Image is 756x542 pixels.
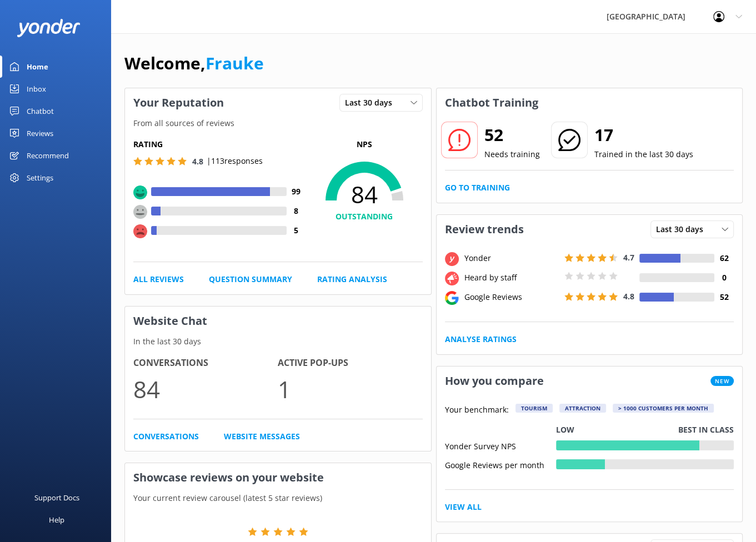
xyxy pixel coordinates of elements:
[345,97,399,109] span: Last 30 days
[17,19,81,37] img: yonder-white-logo.png
[206,52,264,74] a: Frauke
[462,291,562,303] div: Google Reviews
[27,144,69,167] div: Recommend
[623,291,634,302] span: 4.8
[133,356,278,370] h4: Conversations
[437,88,547,117] h3: Chatbot Training
[462,272,562,284] div: Heard by staff
[445,182,510,194] a: Go to Training
[287,205,306,217] h4: 8
[27,100,54,122] div: Chatbot
[27,56,48,78] div: Home
[306,210,423,223] h4: OUTSTANDING
[710,376,734,386] span: New
[192,156,203,167] span: 4.8
[278,356,422,370] h4: Active Pop-ups
[445,501,482,513] a: View All
[556,424,574,436] p: Low
[623,252,634,263] span: 4.7
[287,224,306,237] h4: 5
[207,155,263,167] p: | 113 responses
[714,252,734,264] h4: 62
[445,404,509,417] p: Your benchmark:
[125,335,431,348] p: In the last 30 days
[209,273,292,285] a: Question Summary
[656,223,710,235] span: Last 30 days
[27,122,53,144] div: Reviews
[462,252,562,264] div: Yonder
[515,404,553,413] div: Tourism
[559,404,606,413] div: Attraction
[594,122,693,148] h2: 17
[594,148,693,160] p: Trained in the last 30 days
[27,78,46,100] div: Inbox
[484,122,540,148] h2: 52
[125,463,431,492] h3: Showcase reviews on your website
[27,167,53,189] div: Settings
[125,117,431,129] p: From all sources of reviews
[445,333,517,345] a: Analyse Ratings
[613,404,714,413] div: > 1000 customers per month
[125,88,232,117] h3: Your Reputation
[133,370,278,408] p: 84
[124,50,264,77] h1: Welcome,
[678,424,734,436] p: Best in class
[125,307,431,335] h3: Website Chat
[133,138,306,150] h5: Rating
[133,430,199,443] a: Conversations
[445,459,556,469] div: Google Reviews per month
[49,509,64,531] div: Help
[224,430,300,443] a: Website Messages
[133,273,184,285] a: All Reviews
[484,148,540,160] p: Needs training
[714,272,734,284] h4: 0
[317,273,387,285] a: Rating Analysis
[125,492,431,504] p: Your current review carousel (latest 5 star reviews)
[714,291,734,303] h4: 52
[437,367,552,395] h3: How you compare
[437,215,532,244] h3: Review trends
[306,180,423,208] span: 84
[445,440,556,450] div: Yonder Survey NPS
[287,185,306,198] h4: 99
[306,138,423,150] p: NPS
[34,486,79,509] div: Support Docs
[278,370,422,408] p: 1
